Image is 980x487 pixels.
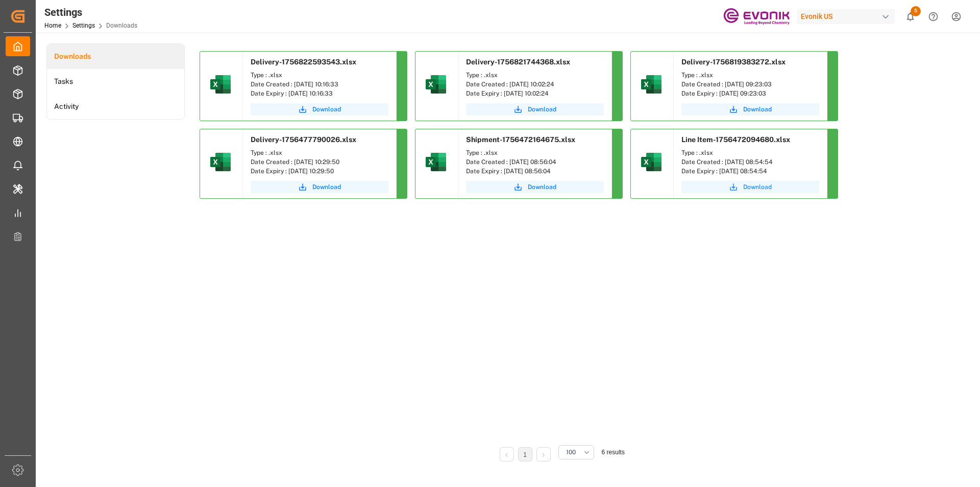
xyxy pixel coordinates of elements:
img: microsoft-excel-2019--v1.png [639,72,664,97]
img: microsoft-excel-2019--v1.png [639,150,664,174]
div: Date Expiry : [DATE] 10:16:33 [251,89,388,98]
img: microsoft-excel-2019--v1.png [424,72,448,97]
span: 6 results [602,449,625,456]
div: Type : .xlsx [251,71,388,80]
a: 1 [523,451,527,458]
button: Download [681,181,819,193]
span: Shipment-1756472164675.xlsx [466,135,575,144]
div: Date Created : [DATE] 08:54:54 [681,157,819,167]
span: 5 [911,6,921,16]
button: open menu [558,445,594,459]
button: Download [466,181,604,193]
div: Date Expiry : [DATE] 10:02:24 [466,89,604,98]
div: Type : .xlsx [466,148,604,157]
span: Download [312,105,341,114]
li: Previous Page [500,447,514,461]
span: Download [743,105,772,114]
div: Type : .xlsx [466,71,604,80]
div: Date Created : [DATE] 10:02:24 [466,80,604,89]
button: Help Center [922,5,945,28]
span: Delivery-1756477790026.xlsx [251,135,356,144]
div: Date Created : [DATE] 10:29:50 [251,157,388,167]
img: Evonik-brand-mark-Deep-Purple-RGB.jpeg_1700498283.jpeg [723,8,790,26]
img: microsoft-excel-2019--v1.png [424,150,448,174]
div: Type : .xlsx [251,148,388,157]
span: Delivery-1756819383272.xlsx [681,58,786,66]
div: Date Created : [DATE] 08:56:04 [466,157,604,167]
span: Download [743,182,772,192]
a: Home [44,22,61,29]
a: Settings [72,22,95,29]
span: Delivery-1756821744368.xlsx [466,58,570,66]
span: Download [312,182,341,192]
img: microsoft-excel-2019--v1.png [208,72,233,97]
div: Type : .xlsx [681,71,819,80]
span: Download [528,182,556,192]
button: Download [681,103,819,115]
div: Date Created : [DATE] 10:16:33 [251,80,388,89]
div: Date Expiry : [DATE] 10:29:50 [251,167,388,176]
div: Date Expiry : [DATE] 08:56:04 [466,167,604,176]
a: Tasks [47,69,184,94]
button: show 5 new notifications [899,5,922,28]
span: Line Item-1756472094680.xlsx [681,135,790,144]
a: Activity [47,94,184,119]
li: 1 [518,447,532,461]
span: Download [528,105,556,114]
button: Download [251,103,388,115]
img: microsoft-excel-2019--v1.png [208,150,233,174]
div: Settings [44,5,137,20]
button: Download [251,181,388,193]
div: Date Expiry : [DATE] 09:23:03 [681,89,819,98]
a: Downloads [47,44,184,69]
button: Evonik US [797,7,899,26]
div: Date Created : [DATE] 09:23:03 [681,80,819,89]
div: Evonik US [797,9,895,24]
span: Delivery-1756822593543.xlsx [251,58,356,66]
div: Date Expiry : [DATE] 08:54:54 [681,167,819,176]
span: 100 [566,448,576,457]
button: Download [466,103,604,115]
li: Next Page [536,447,551,461]
div: Type : .xlsx [681,148,819,157]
